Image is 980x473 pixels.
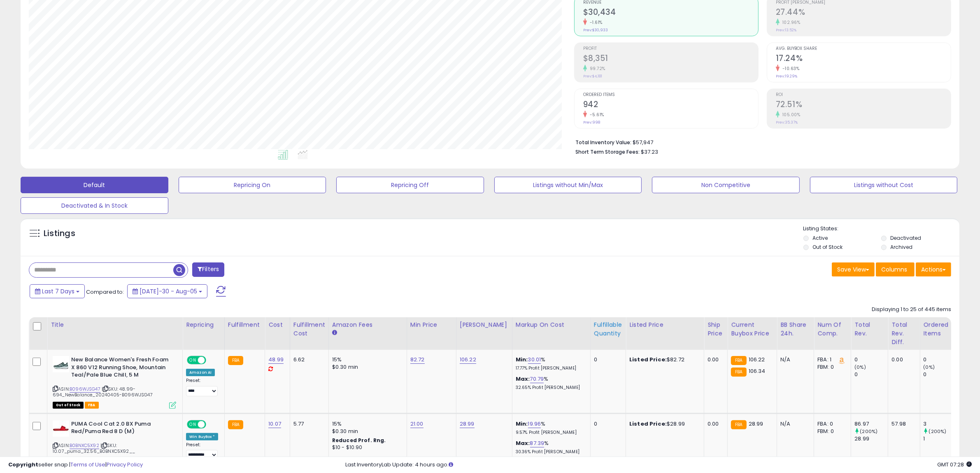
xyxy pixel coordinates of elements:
small: 105.00% [780,112,801,118]
a: 106.22 [460,356,476,364]
h2: 942 [583,100,758,111]
a: 19.96 [528,420,541,428]
small: (200%) [929,428,947,435]
small: -5.61% [587,112,604,118]
b: Min: [516,356,528,363]
button: Repricing Off [336,177,484,193]
div: % [516,375,584,391]
div: $0.30 min [332,363,400,371]
p: 32.65% Profit [PERSON_NAME] [516,385,584,391]
div: ASIN: [53,420,176,464]
h2: 72.51% [776,100,951,111]
div: 0 [854,371,888,378]
span: 2025-08-13 07:28 GMT [937,461,972,468]
div: Preset: [186,442,218,461]
small: FBA [731,420,746,429]
h2: 17.24% [776,54,951,65]
span: Last 7 Days [42,287,74,295]
div: Displaying 1 to 25 of 445 items [872,306,951,314]
a: 87.39 [530,439,545,447]
span: ON [188,421,198,428]
span: OFF [205,421,218,428]
span: | SKU: 48.99-694_NewBalance_20240405-B096WJSG47 [53,386,153,398]
a: Terms of Use [70,461,105,468]
a: 28.99 [460,420,475,428]
small: Prev: 13.52% [776,28,796,33]
div: 57.98 [892,420,913,428]
small: 102.96% [780,19,801,26]
span: ROI [776,93,951,97]
div: 3 [924,420,957,428]
div: 0 [854,356,888,363]
span: 106.22 [749,356,765,363]
div: N/A [780,420,808,428]
span: OFF [205,357,218,364]
div: 0.00 [892,356,913,363]
small: Prev: 19.29% [776,74,797,79]
small: -10.63% [780,66,800,72]
span: Avg. Buybox Share [776,47,951,51]
div: 0.00 [708,420,721,428]
button: Deactivated & In Stock [21,197,168,214]
div: 5.77 [293,420,322,428]
b: Reduced Prof. Rng. [332,437,386,444]
div: Total Rev. [854,321,885,338]
p: 17.77% Profit [PERSON_NAME] [516,365,584,371]
label: Archived [890,244,912,251]
small: Prev: 998 [583,120,600,125]
button: Filters [192,262,224,277]
li: $57,947 [575,137,945,147]
div: Repricing [186,321,221,329]
small: (0%) [924,364,935,370]
button: Save View [832,262,875,276]
div: Amazon AI [186,369,215,376]
div: 86.97 [854,420,888,428]
button: Listings without Cost [810,177,958,193]
div: FBA: 1 [817,356,845,363]
span: Profit [583,47,758,51]
div: Ordered Items [924,321,954,338]
div: $28.99 [629,420,698,428]
div: Preset: [186,378,218,396]
span: [DATE]-30 - Aug-05 [140,287,197,295]
span: 106.34 [749,367,766,375]
span: Profit [PERSON_NAME] [776,0,951,5]
h2: $30,434 [583,7,758,19]
a: B0BNXC5X92 [70,442,99,449]
b: Total Inventory Value: [575,139,631,146]
div: 0 [594,356,619,363]
small: (0%) [854,364,866,370]
div: Current Buybox Price [731,321,773,338]
div: FBM: 0 [817,363,845,371]
h2: $8,351 [583,54,758,65]
b: PUMA Cool Cat 2.0 BX Puma Red/Puma Red 8 D (M) [71,420,171,438]
small: 99.72% [587,66,605,72]
div: 0 [924,371,957,378]
div: Last InventoryLab Update: 4 hours ago. [345,461,972,469]
a: B096WJSG47 [70,386,100,393]
div: $82.72 [629,356,698,363]
span: $37.23 [641,148,658,156]
div: Win BuyBox * [186,433,218,440]
b: Max: [516,439,530,447]
div: 15% [332,420,400,428]
div: ASIN: [53,356,176,408]
a: 21.00 [410,420,424,428]
span: 28.99 [749,420,764,428]
img: 31IYPEeV8lL._SL40_.jpg [53,420,69,437]
strong: Copyright [8,461,38,468]
h5: Listings [44,228,75,239]
div: Cost [268,321,286,329]
div: N/A [780,356,808,363]
small: Prev: $4,181 [583,74,602,79]
small: (200%) [860,428,878,435]
div: FBA: 0 [817,420,845,428]
div: BB Share 24h. [780,321,810,338]
b: Listed Price: [629,356,667,363]
div: FBM: 0 [817,428,845,435]
div: % [516,420,584,436]
a: Privacy Policy [107,461,143,468]
th: The percentage added to the cost of goods (COGS) that forms the calculator for Min & Max prices. [512,317,590,350]
p: 9.57% Profit [PERSON_NAME] [516,430,584,436]
div: Amazon Fees [332,321,403,329]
